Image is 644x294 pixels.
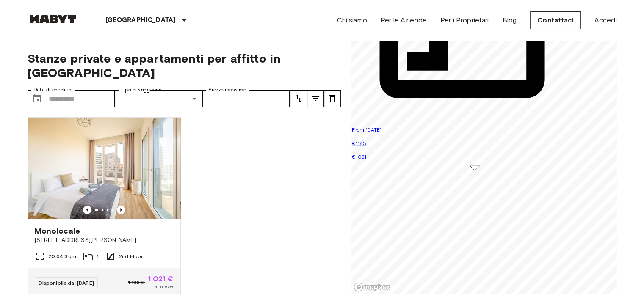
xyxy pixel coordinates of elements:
[28,51,341,80] span: Stanze private e appartamenti per affitto in [GEOGRAPHIC_DATA]
[119,253,143,260] span: 2nd Floor
[352,139,597,148] p: €1183
[33,86,72,93] label: Data di check-in
[352,126,381,133] span: From [DATE]
[83,206,91,214] button: Previous image
[105,15,176,25] p: [GEOGRAPHIC_DATA]
[324,90,341,107] button: tune
[128,279,145,286] span: 1.183 €
[594,15,617,25] a: Accedi
[97,253,99,260] span: 1
[502,15,517,25] a: Blog
[121,86,162,93] label: Tipo di soggiorno
[148,275,173,283] span: 1.021 €
[28,15,78,23] img: Habyt
[530,11,581,29] a: Contattaci
[35,226,80,236] span: Monolocale
[208,86,246,93] label: Prezzo massimo
[440,15,489,25] a: Per i Proprietari
[117,206,125,214] button: Previous image
[28,90,45,107] button: Choose date
[39,280,94,286] span: Disponibile dal [DATE]
[154,283,173,290] span: al mese
[48,253,76,260] span: 20.64 Sqm
[352,153,597,161] p: €1021
[28,118,180,219] img: Marketing picture of unit PT-17-148-208-01
[337,15,367,25] a: Chi siamo
[35,236,174,245] span: [STREET_ADDRESS][PERSON_NAME]
[381,15,427,25] a: Per le Aziende
[354,282,391,292] a: Mapbox logo
[290,90,307,107] button: tune
[307,90,324,107] button: tune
